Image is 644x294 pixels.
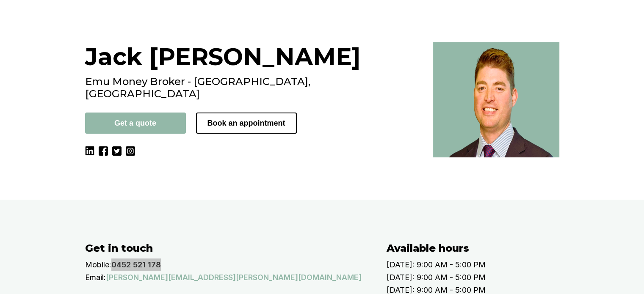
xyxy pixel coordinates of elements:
p: [DATE]: 9:00 AM - 5:00 PM [387,258,576,271]
img: Instagram [126,146,135,156]
button: Book an appointment [196,113,297,134]
h2: Available hours [387,242,576,254]
a: 0452 521 178 [111,258,161,271]
img: LinkedIn [85,146,94,156]
h1: Jack [PERSON_NAME] [85,42,423,71]
p: Mobile: [85,258,111,271]
p: Email: [85,271,106,284]
img: Facebook [99,146,108,156]
p: [DATE]: 9:00 AM - 5:00 PM [387,271,576,284]
button: Get a quote [85,113,186,134]
h2: Emu Money Broker - [GEOGRAPHIC_DATA], [GEOGRAPHIC_DATA] [85,75,423,100]
img: Twitter [112,146,122,156]
h2: Get in touch [85,242,370,254]
img: Best broker in Melbourne, VIC - Jack Armstrong [433,42,559,157]
a: [PERSON_NAME][EMAIL_ADDRESS][PERSON_NAME][DOMAIN_NAME] [106,271,362,284]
